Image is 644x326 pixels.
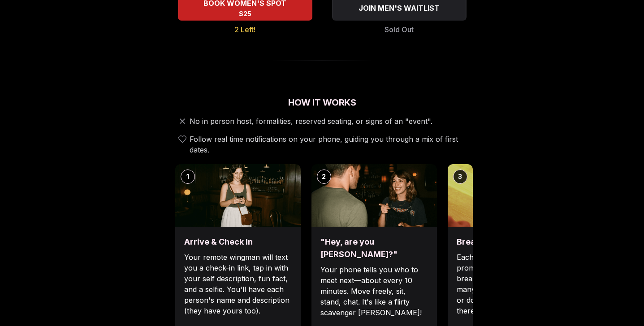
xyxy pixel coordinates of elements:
[320,264,428,318] p: Your phone tells you who to meet next—about every 10 minutes. Move freely, sit, stand, chat. It's...
[357,3,441,13] span: JOIN MEN'S WAITLIST
[448,164,573,227] img: Break the ice with prompts
[172,96,473,109] h2: How It Works
[457,236,564,248] h3: Break the ice with prompts
[453,169,467,184] div: 3
[184,236,292,248] h3: Arrive & Check In
[181,169,195,184] div: 1
[175,164,301,227] img: Arrive & Check In
[190,116,432,127] span: No in person host, formalities, reserved seating, or signs of an "event".
[385,24,414,35] span: Sold Out
[311,164,437,227] img: "Hey, are you Max?"
[457,252,564,316] p: Each date will have new convo prompts on screen to help break the ice. Cycle through as many as y...
[317,169,331,184] div: 2
[184,252,292,316] p: Your remote wingman will text you a check-in link, tap in with your self description, fun fact, a...
[234,24,255,35] span: 2 Left!
[239,9,251,18] span: $25
[190,134,469,155] span: Follow real time notifications on your phone, guiding you through a mix of first dates.
[320,236,428,261] h3: "Hey, are you [PERSON_NAME]?"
